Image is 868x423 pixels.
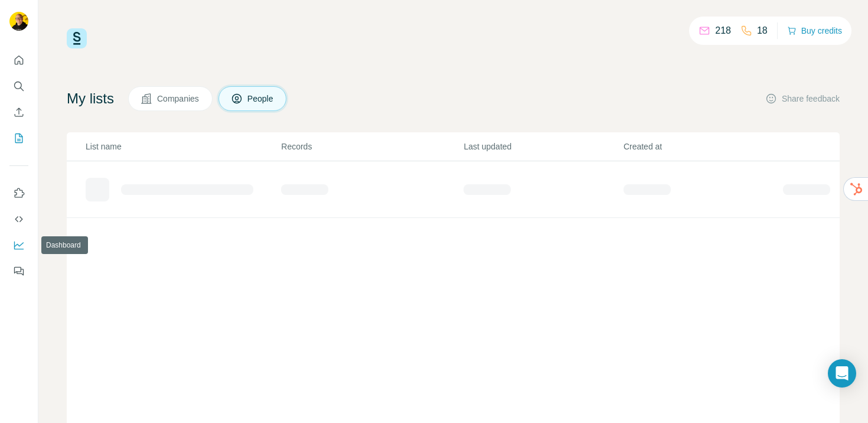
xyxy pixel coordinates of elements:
button: Use Surfe API [9,209,28,230]
button: Dashboard [9,235,28,256]
p: 18 [757,24,768,38]
button: My lists [9,128,28,149]
div: Open Intercom Messenger [828,359,856,388]
span: People [247,93,275,105]
button: Feedback [9,261,28,282]
button: Quick start [9,50,28,71]
img: Avatar [9,12,28,31]
button: Use Surfe on LinkedIn [9,183,28,204]
p: Created at [624,141,782,152]
h4: My lists [67,89,114,108]
p: Last updated [464,141,622,152]
p: List name [86,141,280,152]
button: Share feedback [765,93,840,105]
p: 218 [715,24,731,38]
p: Records [281,141,462,152]
button: Search [9,76,28,97]
button: Enrich CSV [9,102,28,123]
span: Companies [157,93,200,105]
button: Buy credits [787,22,842,39]
img: Surfe Logo [67,28,87,48]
